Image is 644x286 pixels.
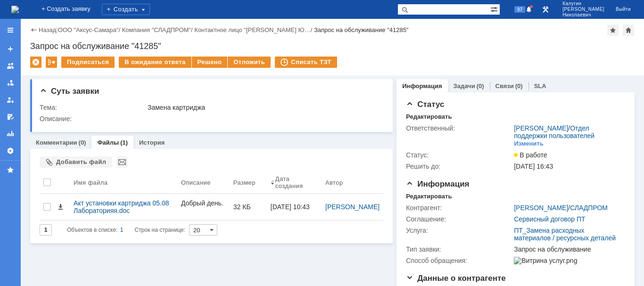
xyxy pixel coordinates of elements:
[139,139,165,146] a: История
[562,1,604,7] span: Калугин
[74,179,107,186] div: Имя файла
[181,179,211,186] div: Описание
[122,26,191,33] a: Компания "СЛАДПРОМ"
[514,163,553,170] span: [DATE] 16:43
[58,26,119,33] a: ООО "Аксус-Самара"
[3,126,18,141] a: Отчеты
[454,82,475,90] a: Задачи
[46,57,57,68] div: Работа с массовостью
[402,82,442,90] a: Информация
[406,100,444,109] span: Статус
[122,26,195,33] div: /
[120,224,124,236] div: 1
[514,257,577,264] img: Витрина услуг.png
[233,179,256,186] div: Размер
[56,26,58,33] div: |
[181,199,226,229] div: Добрый день. примите в работу
[514,151,547,159] span: В работе
[514,140,544,147] div: Изменить
[623,25,634,36] div: Сделать домашней страницей
[74,199,173,214] div: Акт установки картриджа 05.08 Лабораторияя.doc
[514,245,621,253] div: Запрос на обслуживание
[40,104,146,111] div: Тема:
[39,26,56,33] a: Назад
[406,204,512,212] div: Контрагент:
[3,92,18,107] a: Мои заявки
[562,7,604,12] span: [PERSON_NAME]
[406,151,512,159] div: Статус:
[514,227,616,242] a: ПТ_Замена расходных материалов / ресурсных деталей
[97,139,119,146] a: Файлы
[514,124,621,139] div: /
[514,215,585,223] a: Сервисный договор ПТ
[514,124,568,132] a: [PERSON_NAME]
[406,245,512,253] div: Тип заявки:
[275,175,310,189] div: Дата создания
[194,26,310,33] a: Контактное лицо "[PERSON_NAME] Ю…
[314,26,409,33] div: Запрос на обслуживание "41285"
[607,25,619,36] div: Добавить в избранное
[11,6,19,13] img: logo
[562,12,604,18] span: Николаевич
[3,143,18,158] a: Настройки
[406,180,469,188] span: Информация
[322,172,383,194] th: Автор
[36,139,77,146] a: Комментарии
[79,139,86,146] div: (0)
[406,215,512,223] div: Соглашение:
[148,104,380,111] div: Замена картриджа
[325,179,343,186] div: Автор
[534,82,546,90] a: SLA
[477,82,484,90] div: (0)
[30,41,635,51] div: Запрос на обслуживание "41285"
[120,139,128,146] div: (1)
[102,4,150,15] div: Создать
[406,227,512,234] div: Услуга:
[271,203,310,211] div: [DATE] 10:43
[495,82,514,90] a: Связи
[3,41,18,57] a: Создать заявку
[514,204,568,212] a: [PERSON_NAME]
[70,172,177,194] th: Имя файла
[233,203,263,211] div: 32 КБ
[230,172,267,194] th: Размер
[30,57,41,68] div: Удалить
[11,6,19,13] a: Перейти на домашнюю страницу
[514,204,608,212] div: /
[3,75,18,90] a: Заявки в моей ответственности
[570,204,608,212] a: СЛАДПРОМ
[406,163,512,170] div: Решить до:
[325,203,380,211] a: [PERSON_NAME]
[514,6,525,13] span: 97
[514,124,594,139] a: Отдел поддержки пользователей
[406,193,452,200] div: Редактировать
[490,4,500,13] span: Расширенный поиск
[194,26,314,33] div: /
[3,109,18,124] a: Мои согласования
[67,227,117,233] span: Объектов в списке:
[515,82,523,90] div: (0)
[67,224,185,236] i: Строк на странице:
[267,172,322,194] th: Дата создания
[406,124,512,132] div: Ответственный:
[406,257,512,264] div: Способ обращения:
[40,87,99,96] span: Суть заявки
[57,203,64,211] span: Скачать файл
[40,115,382,123] div: Описание:
[58,26,122,33] div: /
[116,156,128,168] div: Отправить выбранные файлы
[3,58,18,74] a: Заявки на командах
[406,274,506,283] span: Данные о контрагенте
[406,113,452,121] div: Редактировать
[540,4,551,15] a: Перейти в интерфейс администратора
